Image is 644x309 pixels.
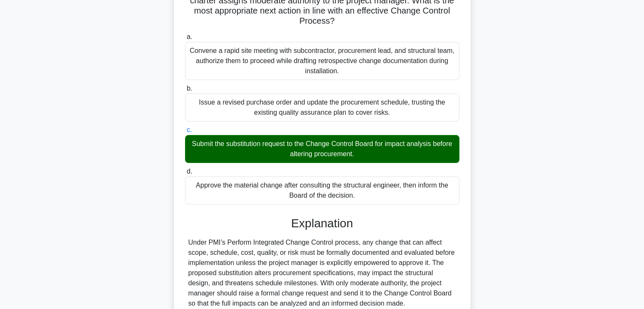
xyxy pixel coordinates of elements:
div: Issue a revised purchase order and update the procurement schedule, trusting the existing quality... [185,94,459,121]
div: Approve the material change after consulting the structural engineer, then inform the Board of th... [185,177,459,204]
span: d. [187,168,192,175]
div: Submit the substitution request to the Change Control Board for impact analysis before altering p... [185,135,459,163]
span: b. [187,85,192,92]
span: c. [187,126,192,133]
div: Convene a rapid site meeting with subcontractor, procurement lead, and structural team, authorize... [185,42,459,80]
span: a. [187,33,192,40]
h3: Explanation [190,216,454,231]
